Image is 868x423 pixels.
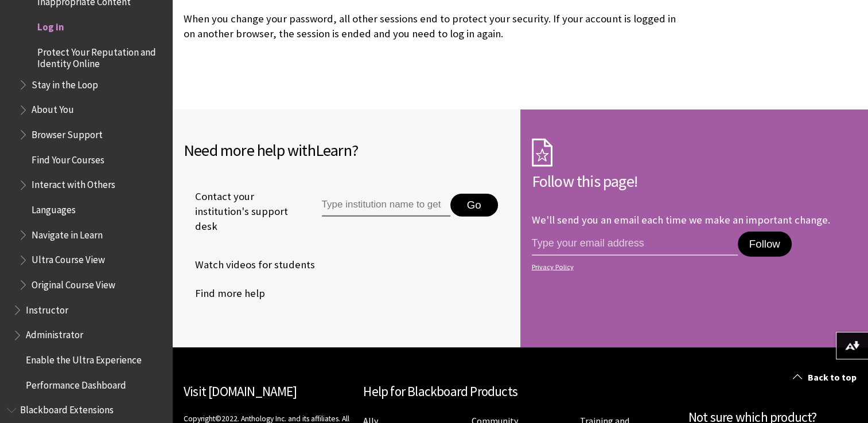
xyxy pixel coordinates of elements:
[184,189,295,234] span: Contact your institution's support desk
[32,75,98,91] span: Stay in the Loop
[20,401,114,416] span: Blackboard Extensions
[738,232,792,257] button: Follow
[26,300,68,316] span: Instructor
[784,367,868,388] a: Back to top
[184,383,297,399] a: Visit [DOMAIN_NAME]
[32,150,104,166] span: Find Your Courses
[532,263,854,271] a: Privacy Policy
[184,285,265,302] a: Find more help
[532,213,830,226] p: We'll send you an email each time we make an important change.
[450,194,498,217] button: Go
[184,138,509,162] h2: Need more help with ?
[26,375,126,391] span: Performance Dashboard
[37,17,64,33] span: Log in
[37,42,164,69] span: Protect Your Reputation and Identity Online
[316,140,352,160] span: Learn
[32,100,74,116] span: About You
[26,326,83,341] span: Administrator
[532,138,552,167] img: Subscription Icon
[32,275,115,291] span: Original Course View
[363,382,677,402] h2: Help for Blackboard Products
[26,350,142,366] span: Enable the Ultra Experience
[184,256,315,273] a: Watch videos for students
[32,225,103,241] span: Navigate in Learn
[32,125,103,140] span: Browser Support
[532,169,857,193] h2: Follow this page!
[184,11,687,41] p: When you change your password, all other sessions end to protect your security. If your account i...
[32,250,105,266] span: Ultra Course View
[32,200,76,216] span: Languages
[532,232,738,256] input: email address
[32,175,115,191] span: Interact with Others
[322,194,450,217] input: Type institution name to get support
